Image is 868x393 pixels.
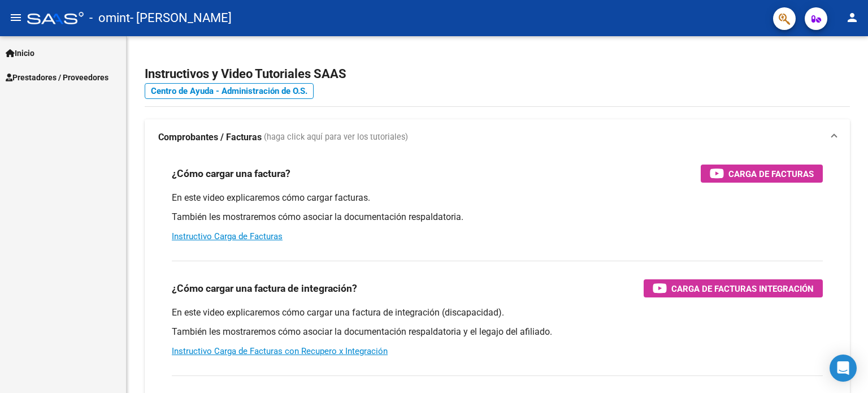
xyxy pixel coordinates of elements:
[145,63,850,85] h2: Instructivos y Video Tutoriales SAAS
[830,355,857,382] div: Open Intercom Messenger
[172,231,283,241] a: Instructivo Carga de Facturas
[172,211,823,223] p: También les mostraremos cómo asociar la documentación respaldatoria.
[6,71,108,84] span: Prestadores / Proveedores
[89,6,130,31] span: - omint
[145,83,314,99] a: Centro de Ayuda - Administración de O.S.
[172,280,357,296] h3: ¿Cómo cargar una factura de integración?
[671,282,814,296] span: Carga de Facturas Integración
[158,131,262,144] strong: Comprobantes / Facturas
[172,346,388,356] a: Instructivo Carga de Facturas con Recupero x Integración
[172,166,290,182] h3: ¿Cómo cargar una factura?
[9,11,23,24] mat-icon: menu
[130,6,232,31] span: - [PERSON_NAME]
[845,11,859,24] mat-icon: person
[172,326,823,338] p: También les mostraremos cómo asociar la documentación respaldatoria y el legajo del afiliado.
[172,192,823,204] p: En este video explicaremos cómo cargar facturas.
[172,306,823,319] p: En este video explicaremos cómo cargar una factura de integración (discapacidad).
[264,131,408,144] span: (haga click aquí para ver los tutoriales)
[644,279,823,297] button: Carga de Facturas Integración
[6,47,34,59] span: Inicio
[145,119,850,156] mat-expansion-panel-header: Comprobantes / Facturas (haga click aquí para ver los tutoriales)
[728,167,814,181] span: Carga de Facturas
[701,165,823,183] button: Carga de Facturas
